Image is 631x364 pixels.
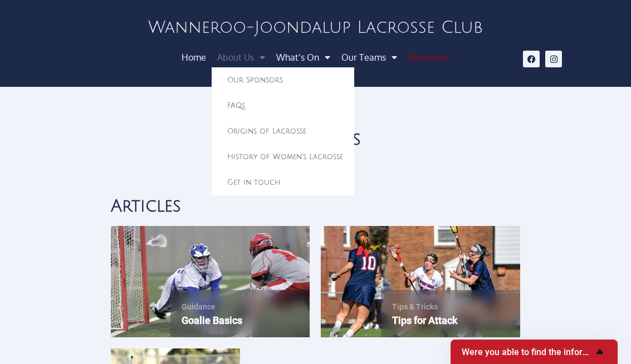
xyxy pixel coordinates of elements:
[336,47,403,67] a: Our Teams
[462,347,593,357] span: Were you able to find the information you were looking for?
[462,345,606,358] button: Show survey - Were you able to find the information you were looking for?
[132,19,500,36] h2: Wanneroo-Joondalup Lacrosse Club
[212,119,354,144] a: Origins of Lacrosse
[212,93,354,119] a: FAQs
[321,226,520,337] img: Tips for Attack
[182,302,216,311] a: Guidance
[212,67,354,195] ul: About Us
[212,47,271,67] a: About Us
[212,67,354,93] a: Our Sponsors
[111,198,520,215] h2: Articles
[403,47,455,67] a: Resources
[111,226,310,337] img: Goalie Basics
[176,47,212,67] a: Home
[392,302,438,311] a: Tips & Tricks
[212,144,354,170] a: History of Women’s Lacrosse
[392,314,457,326] a: Tips for Attack
[132,47,500,67] nav: Menu
[182,314,242,326] a: Goalie Basics
[212,170,354,195] a: Get in touch
[111,131,520,148] h2: Resources
[271,47,336,67] a: What’s On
